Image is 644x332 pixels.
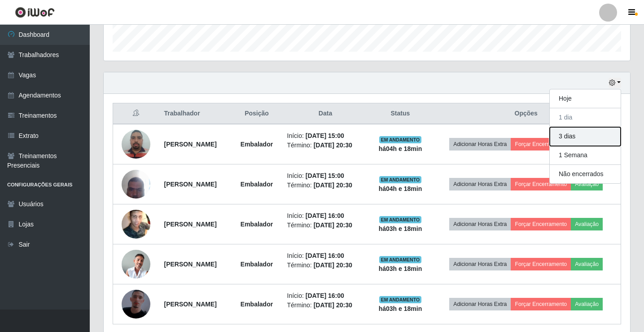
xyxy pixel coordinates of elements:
[571,298,603,310] button: Avaliação
[122,206,150,242] img: 1716941011713.jpeg
[287,181,364,190] li: Término:
[241,261,273,268] strong: Embalador
[571,258,603,270] button: Avaliação
[232,103,281,124] th: Posição
[158,103,232,124] th: Trabalhador
[306,132,344,139] time: [DATE] 15:00
[550,165,621,183] button: Não encerrados
[241,141,273,148] strong: Embalador
[164,141,216,148] strong: [PERSON_NAME]
[379,256,422,263] span: EM ANDAMENTO
[241,301,273,308] strong: Embalador
[571,178,603,190] button: Avaliação
[449,258,511,270] button: Adicionar Horas Extra
[369,103,432,124] th: Status
[379,176,422,183] span: EM ANDAMENTO
[449,218,511,230] button: Adicionar Horas Extra
[379,265,422,272] strong: há 03 h e 18 min
[550,108,621,127] button: 1 dia
[314,301,352,309] time: [DATE] 20:30
[314,142,352,149] time: [DATE] 20:30
[379,305,422,312] strong: há 03 h e 18 min
[379,216,422,223] span: EM ANDAMENTO
[379,225,422,232] strong: há 03 h e 18 min
[306,172,344,179] time: [DATE] 15:00
[164,221,216,228] strong: [PERSON_NAME]
[511,218,571,230] button: Forçar Encerramento
[287,251,364,261] li: Início:
[306,292,344,299] time: [DATE] 16:00
[511,298,571,310] button: Forçar Encerramento
[550,127,621,146] button: 3 dias
[379,296,422,303] span: EM ANDAMENTO
[571,218,603,230] button: Avaliação
[449,298,511,310] button: Adicionar Horas Extra
[241,221,273,228] strong: Embalador
[287,301,364,310] li: Término:
[511,178,571,190] button: Forçar Encerramento
[241,181,273,188] strong: Embalador
[379,136,422,143] span: EM ANDAMENTO
[287,131,364,141] li: Início:
[550,89,621,108] button: Hoje
[379,145,422,152] strong: há 04 h e 18 min
[287,171,364,181] li: Início:
[122,279,150,330] img: 1754597201428.jpeg
[164,301,216,308] strong: [PERSON_NAME]
[449,178,511,190] button: Adicionar Horas Extra
[314,221,352,229] time: [DATE] 20:30
[306,212,344,219] time: [DATE] 16:00
[314,181,352,189] time: [DATE] 20:30
[287,261,364,270] li: Término:
[282,103,369,124] th: Data
[550,146,621,165] button: 1 Semana
[122,250,150,279] img: 1698100436346.jpeg
[122,165,150,203] img: 1722619557508.jpeg
[306,252,344,259] time: [DATE] 16:00
[15,7,55,18] img: CoreUI Logo
[287,211,364,221] li: Início:
[511,258,571,270] button: Forçar Encerramento
[379,185,422,192] strong: há 04 h e 18 min
[287,291,364,301] li: Início:
[164,181,216,188] strong: [PERSON_NAME]
[287,141,364,150] li: Término:
[164,261,216,268] strong: [PERSON_NAME]
[287,221,364,230] li: Término:
[449,138,511,151] button: Adicionar Horas Extra
[511,138,571,151] button: Forçar Encerramento
[122,125,150,163] img: 1686264689334.jpeg
[431,103,621,124] th: Opções
[314,261,352,269] time: [DATE] 20:30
